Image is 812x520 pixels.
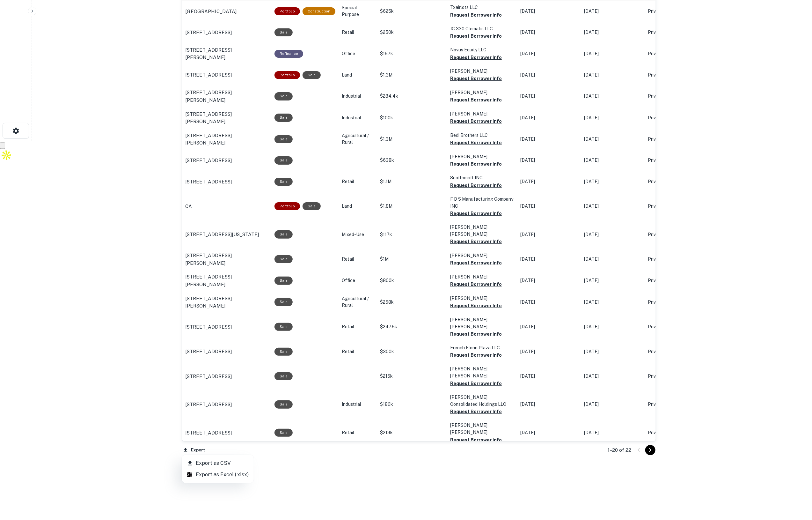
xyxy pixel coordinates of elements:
img: CSV [187,472,192,477]
li: Export as Excel (.xlsx) [182,469,254,480]
iframe: Chat Widget [780,469,812,500]
a: Export as CSV [182,457,254,469]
